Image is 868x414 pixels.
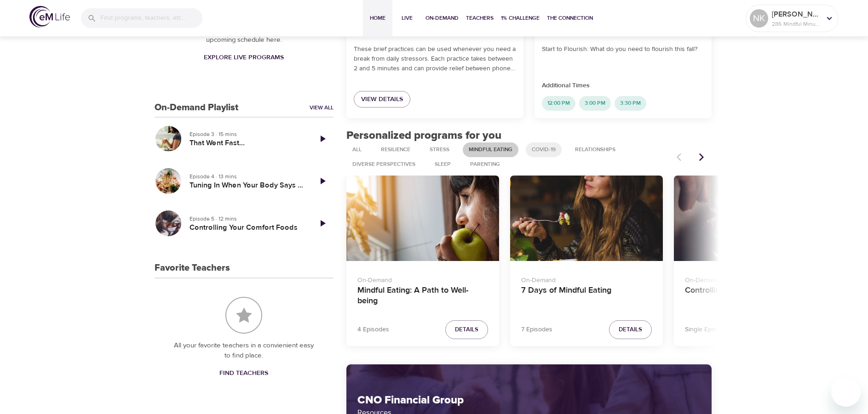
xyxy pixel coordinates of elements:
span: COVID-19 [526,146,561,153]
button: Tuning In When Your Body Says Enough [155,167,182,195]
div: 3:00 PM [579,96,611,111]
p: On-Demand [521,272,652,285]
p: Start to Flourish: What do you need to flourish this fall? [542,45,704,54]
h4: 7 Days of Mindful Eating [521,285,652,307]
img: logo [29,6,70,28]
h5: Controlling Your Comfort Foods [190,223,304,233]
span: Details [455,324,478,335]
h5: That Went Fast... [190,138,304,148]
a: Explore Live Programs [200,49,287,66]
p: These brief practices can be used whenever you need a break from daily stressors. Each practice t... [354,45,516,74]
iframe: Button to launch messaging window [831,377,861,407]
button: Controlling Your Comfort Foods [155,210,182,237]
button: Details [609,320,652,339]
a: Play Episode [311,128,333,150]
a: Play Episode [311,170,333,192]
span: Home [367,13,389,23]
a: Play Episode [311,212,333,234]
div: Diverse Perspectives [346,157,421,172]
div: Relationships [569,142,621,157]
h2: CNO Financial Group [357,394,701,407]
div: Stress [424,142,455,157]
div: Sleep [429,157,457,172]
h3: On-Demand Playlist [155,102,238,113]
div: 12:00 PM [542,96,575,111]
span: All [347,146,367,153]
button: Mindful Eating: A Path to Well-being [346,176,499,261]
div: NK [750,9,768,28]
span: Resilience [375,146,416,153]
span: Explore Live Programs [204,52,284,63]
input: Find programs, teachers, etc... [100,8,202,28]
p: 7 Episodes [521,325,552,335]
span: Teachers [466,13,494,23]
span: 3:00 PM [579,99,611,107]
span: View Details [361,94,403,105]
button: Controlling Your Comfort Foods [674,176,827,261]
span: Mindful Eating [463,146,518,153]
a: View Details [354,91,410,108]
button: That Went Fast... [155,125,182,153]
span: 3:30 PM [615,99,646,107]
h5: Tuning In When Your Body Says Enough [190,181,304,190]
p: Episode 3 · 15 mins [190,130,304,138]
span: Stress [424,146,455,153]
div: 3:30 PM [615,96,646,111]
h3: Favorite Teachers [155,263,230,273]
p: On-Demand [357,272,488,285]
button: Details [445,320,488,339]
span: Sleep [429,160,456,168]
p: All your favorite teachers in a convienient easy to find place. [173,340,315,361]
p: [PERSON_NAME] [772,9,821,20]
span: Parenting [465,160,506,168]
p: Episode 5 · 12 mins [190,215,304,223]
p: Additional Times [542,81,704,91]
span: The Connection [547,13,593,23]
p: 4 Episodes [357,325,389,335]
img: Favorite Teachers [225,297,262,334]
span: Live [396,13,418,23]
span: Relationships [569,146,621,153]
p: Episode 4 · 13 mins [190,172,304,181]
a: Find Teachers [216,365,272,382]
button: 7 Days of Mindful Eating [510,176,663,261]
span: On-Demand [425,13,459,23]
span: Find Teachers [219,368,268,379]
div: Parenting [464,157,506,172]
div: All [346,142,368,157]
span: Diverse Perspectives [347,160,421,168]
a: View All [310,104,333,112]
div: Mindful Eating [463,142,518,157]
span: 12:00 PM [542,99,575,107]
p: On-Demand [685,272,816,285]
h4: Controlling Your Comfort Foods [685,285,816,307]
h4: Mindful Eating: A Path to Well-being [357,285,488,307]
h2: Personalized programs for you [346,129,712,142]
div: Resilience [375,142,416,157]
p: 286 Mindful Minutes [772,20,821,28]
div: COVID-19 [526,142,562,157]
span: Details [619,324,642,335]
p: Single Episode [685,325,727,335]
span: 1% Challenge [501,13,540,23]
button: Next items [691,147,712,167]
